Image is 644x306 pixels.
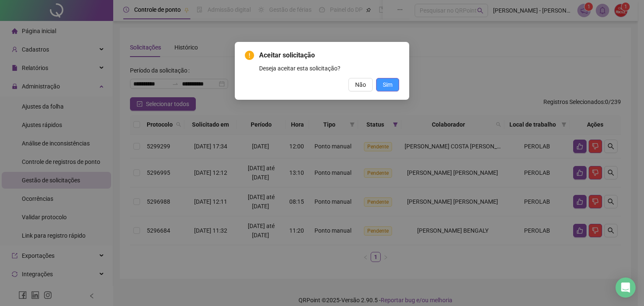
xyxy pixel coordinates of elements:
div: Open Intercom Messenger [615,277,636,298]
div: Deseja aceitar esta solicitação? [259,64,399,73]
span: exclamation-circle [245,51,254,60]
span: Sim [383,80,392,89]
span: Aceitar solicitação [259,50,399,60]
button: Sim [376,78,399,91]
span: Não [355,80,366,89]
button: Não [348,78,373,91]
